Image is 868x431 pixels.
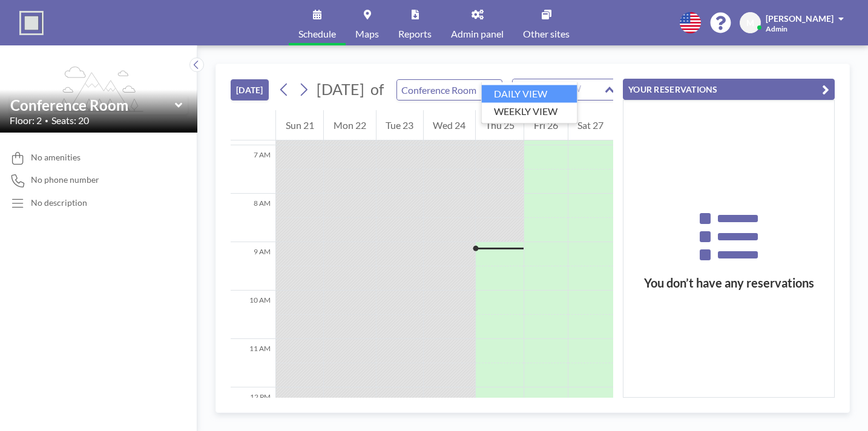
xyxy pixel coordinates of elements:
span: No phone number [31,174,99,185]
input: Conference Room [397,80,490,100]
img: organization-logo [19,11,44,35]
span: Other sites [523,29,570,39]
span: Admin [766,24,787,33]
input: Conference Room [10,96,175,114]
span: of [370,80,384,99]
span: M [746,18,754,28]
div: 10 AM [231,291,275,339]
span: Admin panel [451,29,504,39]
div: 11 AM [231,339,275,387]
span: Maps [355,29,379,39]
span: [DATE] [317,80,364,98]
div: Search for option [513,79,617,100]
div: Fri 26 [524,110,567,140]
div: Mon 22 [324,110,375,140]
button: YOUR RESERVATIONS [623,79,835,100]
li: DAILY VIEW [482,85,577,103]
span: No amenities [31,152,81,163]
div: Tue 23 [376,110,423,140]
span: Schedule [298,29,336,39]
span: • [45,117,48,125]
div: Thu 25 [476,110,524,140]
span: [PERSON_NAME] [766,13,833,24]
div: 9 AM [231,242,275,291]
span: Floor: 2 [10,114,42,127]
div: Sun 21 [276,110,323,140]
div: 7 AM [231,145,275,194]
div: 8 AM [231,194,275,242]
span: Seats: 20 [51,114,89,127]
span: Reports [398,29,432,39]
div: Sat 27 [568,110,613,140]
div: Wed 24 [424,110,475,140]
button: [DATE] [231,79,269,100]
div: No description [31,197,87,208]
li: WEEKLY VIEW [482,102,577,120]
h3: You don’t have any reservations [623,275,834,291]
